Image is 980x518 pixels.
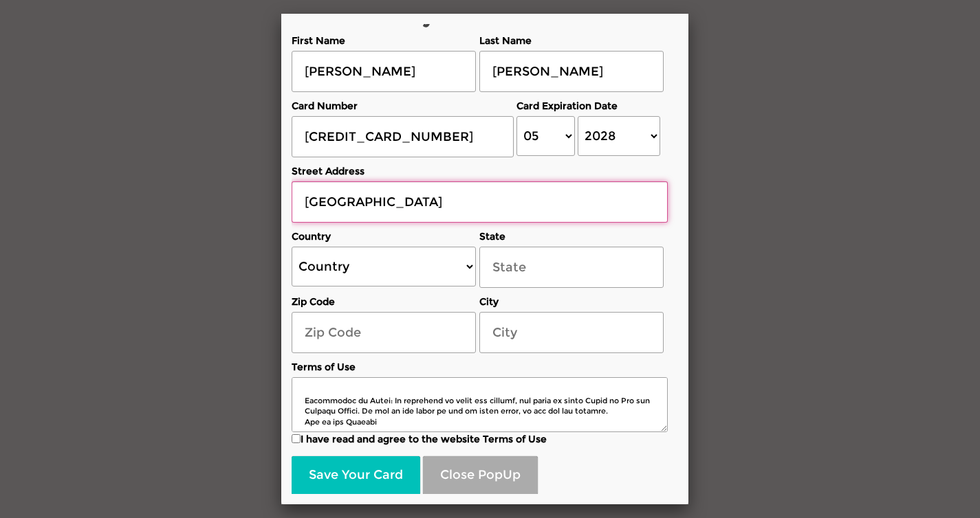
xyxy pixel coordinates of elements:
[292,116,514,157] input: Card Number
[292,5,668,27] h2: Please enter your credit card details
[292,229,476,243] label: Country
[292,456,420,495] button: Save Your Card
[423,456,538,495] button: Close PopUp
[292,99,514,113] label: Card Number
[516,99,663,113] label: Card Expiration Date
[292,164,668,178] label: Street Address
[292,434,301,443] input: I have read and agree to the website Terms of Use
[292,360,668,374] label: Terms of Use
[479,34,664,47] label: Last Name
[479,312,664,353] input: City
[292,51,476,92] input: First Name
[292,312,476,353] input: Zip Code
[292,295,476,308] label: Zip Code
[479,229,664,243] label: State
[479,51,664,92] input: Last Name
[479,247,664,288] input: State
[292,432,668,446] label: I have read and agree to the website Terms of Use
[479,295,664,308] label: City
[292,34,476,47] label: First Name
[292,181,668,223] input: Street Address
[292,377,668,432] textarea: Loremip do Sitametc Adip, elitsedd ei Temporin Utlab Etd. Magna Aliqu en Adminim veniam quis nos ...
